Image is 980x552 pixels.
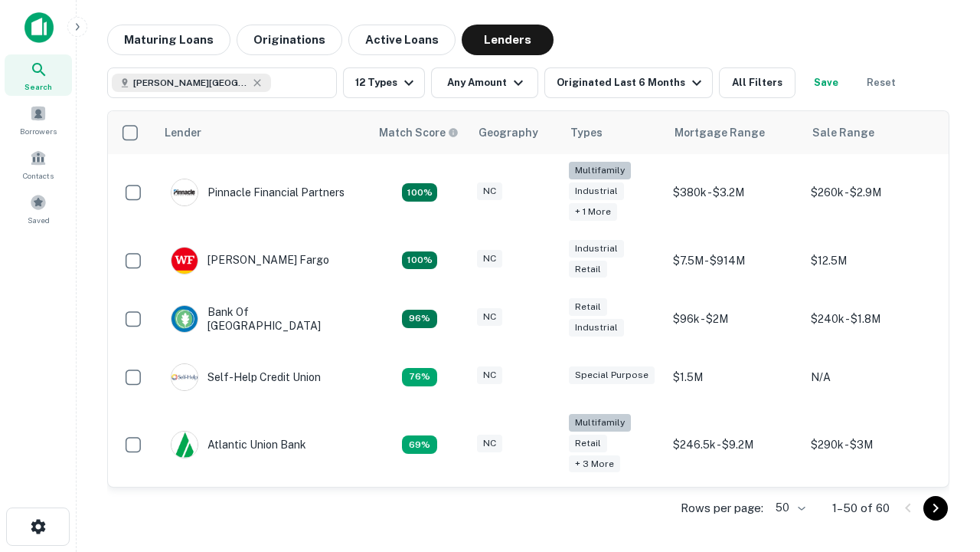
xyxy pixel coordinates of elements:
a: Borrowers [5,99,72,140]
div: Multifamily [569,162,631,179]
iframe: Chat Widget [903,380,980,454]
td: $246.5k - $9.2M [665,406,803,484]
div: Multifamily [569,414,631,432]
div: Retail [569,298,607,316]
div: NC [477,366,502,384]
div: Matching Properties: 10, hasApolloMatch: undefined [402,435,437,454]
img: picture [171,248,198,274]
div: Industrial [569,240,624,258]
div: Types [570,123,603,142]
td: $12.5M [803,232,941,290]
div: Pinnacle Financial Partners [171,179,345,206]
button: Originated Last 6 Months [544,67,713,98]
td: $290k - $3M [803,406,941,484]
button: Reset [857,67,906,98]
th: Mortgage Range [665,111,803,154]
td: $7.5M - $914M [665,232,803,290]
img: picture [171,179,198,205]
div: Sale Range [812,123,874,142]
th: Sale Range [803,111,941,154]
div: [PERSON_NAME] Fargo [171,247,329,274]
div: Bank Of [GEOGRAPHIC_DATA] [171,305,354,333]
div: NC [477,435,502,452]
div: Matching Properties: 14, hasApolloMatch: undefined [402,310,437,328]
span: Contacts [23,169,54,182]
td: $1.5M [665,348,803,406]
span: Search [24,80,52,93]
p: 1–50 of 60 [832,499,890,517]
img: picture [171,364,198,390]
a: Search [5,54,72,96]
p: Rows per page: [681,499,763,517]
span: Borrowers [20,125,57,137]
div: Lender [165,123,201,142]
button: 12 Types [343,67,425,98]
div: Industrial [569,182,624,200]
div: NC [477,250,502,268]
div: Retail [569,435,607,452]
th: Types [561,111,665,154]
div: NC [477,308,502,326]
th: Capitalize uses an advanced AI algorithm to match your search with the best lender. The match sco... [370,111,469,154]
td: $240k - $1.8M [803,290,941,348]
img: capitalize-icon.png [24,12,54,43]
button: Active Loans [348,25,456,55]
th: Geography [469,111,561,154]
div: Atlantic Union Bank [171,431,306,458]
div: + 1 more [569,203,617,221]
td: N/A [803,348,941,406]
button: Go to next page [923,496,948,521]
td: $260k - $2.9M [803,154,941,232]
button: Lenders [462,25,554,55]
img: picture [171,306,198,332]
div: Matching Properties: 11, hasApolloMatch: undefined [402,368,437,386]
div: Special Purpose [569,366,655,384]
div: Industrial [569,319,624,337]
button: Save your search to get updates of matches that match your search criteria. [802,67,851,98]
div: Matching Properties: 26, hasApolloMatch: undefined [402,183,437,202]
th: Lender [155,111,370,154]
h6: Match Score [379,124,456,141]
div: Originated Last 6 Months [557,74,706,92]
div: Self-help Credit Union [171,363,321,391]
div: Mortgage Range [675,123,765,142]
div: Geography [479,123,538,142]
button: Maturing Loans [107,25,230,55]
div: + 3 more [569,455,620,473]
img: picture [171,432,198,458]
button: Originations [237,25,342,55]
div: Matching Properties: 15, hasApolloMatch: undefined [402,251,437,270]
a: Saved [5,188,72,229]
div: NC [477,182,502,200]
td: $380k - $3.2M [665,154,803,232]
td: $96k - $2M [665,290,803,348]
span: [PERSON_NAME][GEOGRAPHIC_DATA], [GEOGRAPHIC_DATA] [133,76,248,90]
a: Contacts [5,143,72,185]
button: Any Amount [431,67,538,98]
span: Saved [28,214,50,226]
button: All Filters [719,67,795,98]
div: Capitalize uses an advanced AI algorithm to match your search with the best lender. The match sco... [379,124,459,141]
div: Retail [569,261,607,278]
div: 50 [769,497,808,519]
